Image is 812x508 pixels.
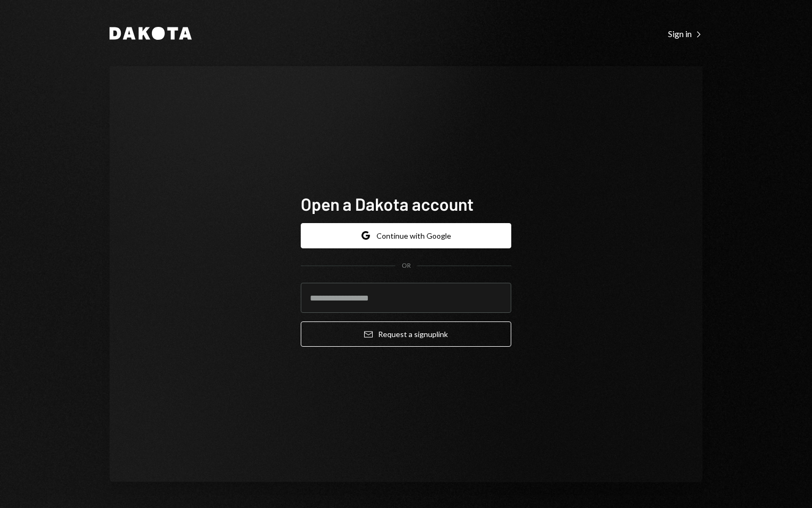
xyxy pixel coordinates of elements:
[668,28,702,39] div: Sign in
[301,193,511,214] h1: Open a Dakota account
[402,261,411,270] div: OR
[301,223,511,248] button: Continue with Google
[301,321,511,347] button: Request a signuplink
[668,27,702,39] a: Sign in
